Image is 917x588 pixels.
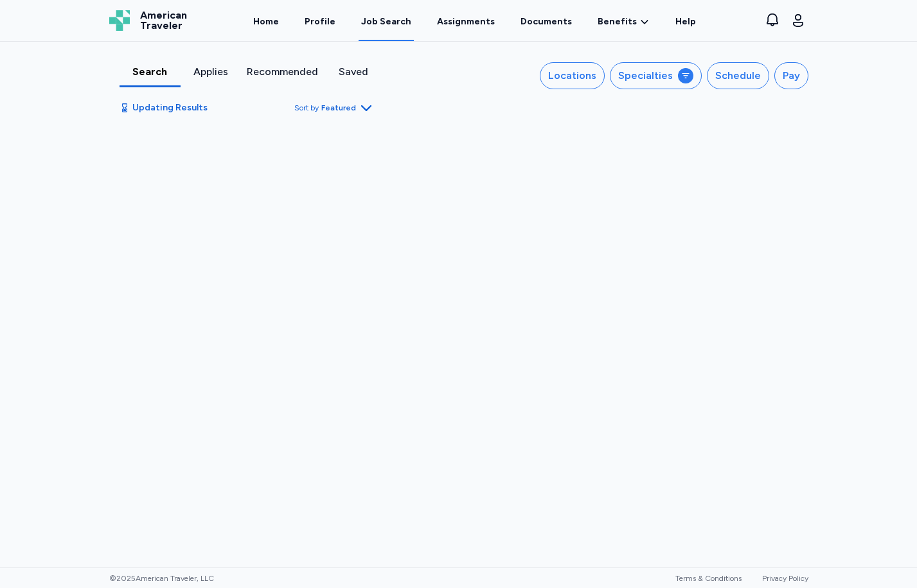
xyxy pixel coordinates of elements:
[610,62,702,89] button: Specialties
[548,68,596,83] div: Locations
[618,68,673,83] div: Specialties
[294,103,319,113] span: Sort by
[675,574,742,583] a: Terms & Conditions
[140,10,187,31] span: American Traveler
[186,64,236,80] div: Applies
[109,573,214,584] span: © 2025 American Traveler, LLC
[540,62,605,89] button: Locations
[361,15,411,28] div: Job Search
[783,68,800,83] div: Pay
[294,100,374,116] button: Sort byFeatured
[132,101,208,114] span: Updating Results
[247,64,318,80] div: Recommended
[321,103,356,113] span: Featured
[707,62,769,89] button: Schedule
[762,574,808,583] a: Privacy Policy
[109,10,130,31] img: Logo
[715,68,761,83] div: Schedule
[328,64,379,80] div: Saved
[125,64,175,80] div: Search
[359,1,414,41] a: Job Search
[598,15,637,28] span: Benefits
[598,15,650,28] a: Benefits
[774,62,808,89] button: Pay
